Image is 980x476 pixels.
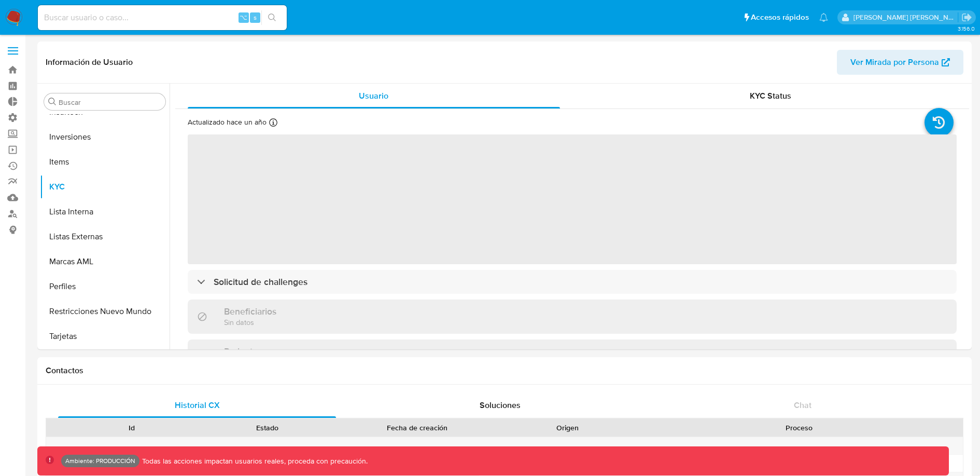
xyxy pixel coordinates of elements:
[46,57,133,67] h1: Información de Usuario
[642,423,956,433] div: Proceso
[188,134,957,264] span: ‌
[48,98,57,106] button: Buscar
[40,324,170,349] button: Tarjetas
[40,149,170,174] button: Items
[40,174,170,199] button: KYC
[853,12,958,22] p: natalia.maison@mercadolibre.com
[961,12,972,23] a: Salir
[40,199,170,224] button: Lista Interna
[46,365,963,376] h1: Contactos
[507,423,628,433] div: Origen
[359,90,388,102] span: Usuario
[40,274,170,299] button: Perfiles
[254,12,257,22] span: s
[480,399,521,411] span: Soluciones
[188,270,957,294] div: Solicitud de challenges
[40,125,170,149] button: Inversiones
[342,423,493,433] div: Fecha de creación
[224,346,262,357] h3: Parientes
[188,117,267,127] p: Actualizado hace un año
[38,11,287,24] input: Buscar usuario o caso...
[188,339,957,373] div: Parientes
[224,306,276,317] h3: Beneficiarios
[751,12,809,23] span: Accesos rápidos
[188,300,957,333] div: BeneficiariosSin datos
[40,249,170,274] button: Marcas AML
[261,10,283,25] button: search-icon
[750,90,791,102] span: KYC Status
[850,50,939,75] span: Ver Mirada por Persona
[240,12,247,22] span: ⌥
[139,456,368,466] p: Todas las acciones impactan usuarios reales, proceda con precaución.
[40,299,170,324] button: Restricciones Nuevo Mundo
[59,98,161,107] input: Buscar
[65,459,135,463] p: Ambiente: PRODUCCIÓN
[819,13,828,22] a: Notificaciones
[794,399,811,411] span: Chat
[40,224,170,249] button: Listas Externas
[72,423,192,433] div: Id
[837,50,963,75] button: Ver Mirada por Persona
[224,317,276,327] p: Sin datos
[214,276,307,288] h3: Solicitud de challenges
[207,423,328,433] div: Estado
[175,399,220,411] span: Historial CX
